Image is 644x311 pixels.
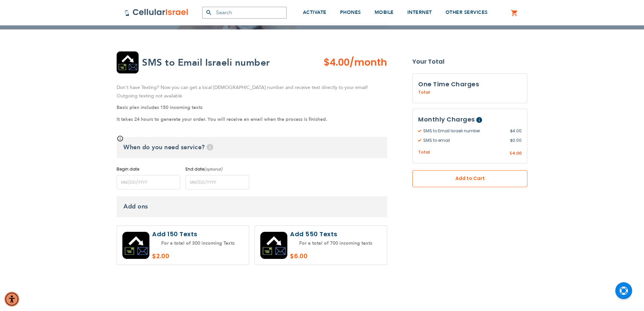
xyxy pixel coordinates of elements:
input: MM/DD/YYYY [117,175,180,190]
div: Accessibility Menu [4,292,19,307]
i: (optional) [204,166,223,172]
strong: It takes 24 hours to generate your order. You will receive an email when the process is finished. [117,116,327,123]
img: Cellular Israel Logo [124,8,189,17]
strong: Your Total [412,57,527,67]
span: SMS to Email Israeli number [418,128,510,134]
h3: When do you need service? [117,137,387,158]
label: End date [186,166,249,172]
h3: One Time Charges [418,79,522,89]
span: INTERNET [407,9,432,16]
p: Don't have Texting? Now you can get a local [DEMOGRAPHIC_DATA] number and receive text directly t... [117,84,387,100]
span: /month [350,56,387,69]
span: Help [207,144,213,151]
span: 0.00 [510,137,522,143]
input: Search [202,7,287,19]
img: SMS2Email Israeli number [117,51,139,73]
span: ACTIVATE [303,9,327,16]
span: Add ons [123,202,148,211]
h2: SMS to Email Israeli number [142,56,270,69]
span: $ [510,137,512,143]
label: Begin date [117,166,180,172]
span: SMS to email [418,137,510,143]
span: $ [509,151,512,157]
span: OTHER SERVICES [446,9,488,16]
span: Help [476,117,482,123]
span: $4.00 [324,56,350,69]
span: $ [510,128,512,134]
span: 4.00 [512,150,522,156]
button: Add to Cart [412,170,527,187]
span: 4.00 [510,128,522,134]
span: Monthly Charges [418,115,475,124]
input: MM/DD/YYYY [186,175,249,190]
span: MOBILE [375,9,394,16]
span: Total [418,89,430,95]
span: PHONES [340,9,361,16]
span: Add to Cart [435,175,505,182]
strong: Basic plan includes 150 incoming texts [117,104,202,111]
span: Total [418,149,430,156]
